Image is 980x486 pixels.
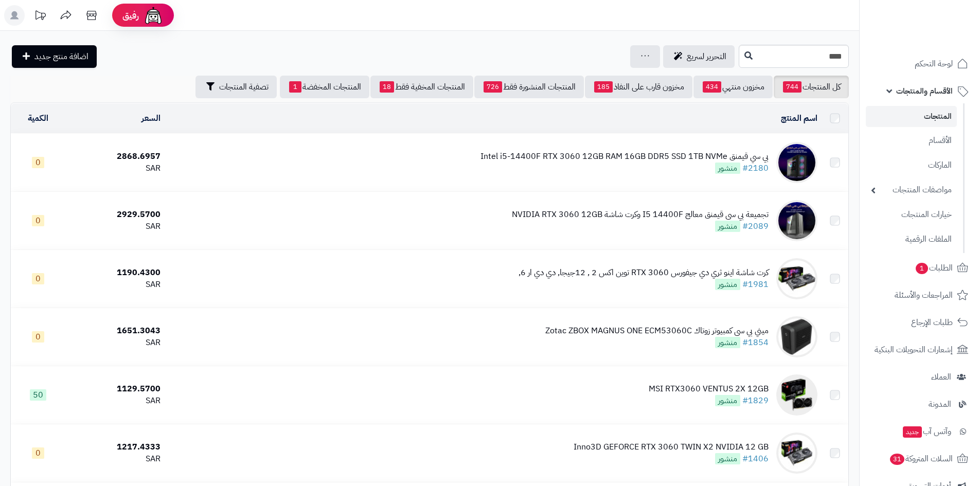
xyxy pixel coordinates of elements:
[370,76,473,98] a: المنتجات المخفية فقط18
[715,395,740,406] span: منشور
[70,267,161,279] div: 1190.4300
[70,395,161,407] div: SAR
[27,5,53,28] a: تحديثات المنصة
[866,337,974,362] a: إشعارات التحويلات البنكية
[866,419,974,444] a: وآتس آبجديد
[866,446,974,471] a: السلات المتروكة31
[693,76,773,98] a: مخزون منتهي434
[866,310,974,335] a: طلبات الإرجاع
[474,76,584,98] a: المنتجات المنشورة فقط726
[70,453,161,465] div: SAR
[70,337,161,349] div: SAR
[70,279,161,291] div: SAR
[512,209,769,221] div: تجميعة بي سي قيمنق معالج I5 14400F وكرت شاشة NVIDIA RTX 3060 12GB
[12,45,97,68] a: اضافة منتج جديد
[866,130,957,152] a: الأقسام
[715,453,740,464] span: منشور
[929,397,951,411] span: المدونة
[774,76,849,98] a: كل المنتجات744
[776,433,817,474] img: Inno3D GEFORCE RTX 3060 TWIN X2 NVIDIA 12 GB
[143,5,164,26] img: ai-face.png
[915,261,953,275] span: الطلبات
[663,45,735,68] a: التحرير لسريع
[776,258,817,299] img: كرت شاشة اينو ثري دي جيفورس RTX 3060 توين اكس 2 , 12جيجا, دي دي ار 6,
[931,370,951,384] span: العملاء
[28,112,48,124] a: الكمية
[70,325,161,337] div: 1651.3043
[890,454,904,465] span: 31
[742,220,769,232] a: #2089
[915,57,953,71] span: لوحة التحكم
[715,279,740,290] span: منشور
[32,157,44,168] span: 0
[776,200,817,241] img: تجميعة بي سي قيمنق معالج I5 14400F وكرت شاشة NVIDIA RTX 3060 12GB
[703,81,721,93] span: 434
[70,151,161,163] div: 2868.6957
[122,9,139,22] span: رفيق
[70,441,161,453] div: 1217.4333
[866,283,974,308] a: المراجعات والأسئلة
[70,221,161,232] div: SAR
[219,81,269,93] span: تصفية المنتجات
[32,447,44,459] span: 0
[742,162,769,174] a: #2180
[866,256,974,280] a: الطلبات1
[866,51,974,76] a: لوحة التحكم
[574,441,769,453] div: Inno3D GEFORCE RTX 3060 TWIN X2 NVIDIA 12 GB
[889,452,953,466] span: السلات المتروكة
[519,267,769,279] div: كرت شاشة اينو ثري دي جيفورس RTX 3060 توين اكس 2 , 12جيجا, دي دي ار 6,
[649,383,769,395] div: MSI RTX3060 VENTUS 2X 12GB
[895,288,953,302] span: المراجعات والأسئلة
[594,81,613,93] span: 185
[742,453,769,465] a: #1406
[70,383,161,395] div: 1129.5700
[687,50,726,63] span: التحرير لسريع
[903,426,922,438] span: جديد
[195,76,277,98] button: تصفية المنتجات
[545,325,769,337] div: ميني بي سي كمبيوتر زوتاك Zotac ZBOX MAGNUS ONE ECM53060C
[484,81,502,93] span: 726
[776,142,817,183] img: بي سي قيمنق Intel i5-14400F RTX 3060 12GB RAM 16GB DDR5 SSD 1TB NVMe
[902,424,951,439] span: وآتس آب
[742,278,769,291] a: #1981
[866,365,974,389] a: العملاء
[480,151,769,163] div: بي سي قيمنق Intel i5-14400F RTX 3060 12GB RAM 16GB DDR5 SSD 1TB NVMe
[916,263,928,274] span: 1
[32,331,44,343] span: 0
[866,154,957,176] a: الماركات
[742,394,769,407] a: #1829
[32,215,44,226] span: 0
[911,315,953,330] span: طلبات الإرجاع
[866,392,974,417] a: المدونة
[776,374,817,416] img: MSI RTX3060 VENTUS 2X 12GB
[742,336,769,349] a: #1854
[141,112,161,124] a: السعر
[896,84,953,98] span: الأقسام والمنتجات
[715,337,740,348] span: منشور
[32,273,44,284] span: 0
[776,316,817,357] img: ميني بي سي كمبيوتر زوتاك Zotac ZBOX MAGNUS ONE ECM53060C
[783,81,801,93] span: 744
[70,209,161,221] div: 2929.5700
[866,106,957,127] a: المنتجات
[715,221,740,232] span: منشور
[781,112,817,124] a: اسم المنتج
[70,163,161,174] div: SAR
[585,76,692,98] a: مخزون قارب على النفاذ185
[280,76,369,98] a: المنتجات المخفضة1
[289,81,301,93] span: 1
[866,228,957,250] a: الملفات الرقمية
[34,50,88,63] span: اضافة منتج جديد
[715,163,740,174] span: منشور
[380,81,394,93] span: 18
[875,343,953,357] span: إشعارات التحويلات البنكية
[30,389,46,401] span: 50
[866,179,957,201] a: مواصفات المنتجات
[866,204,957,226] a: خيارات المنتجات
